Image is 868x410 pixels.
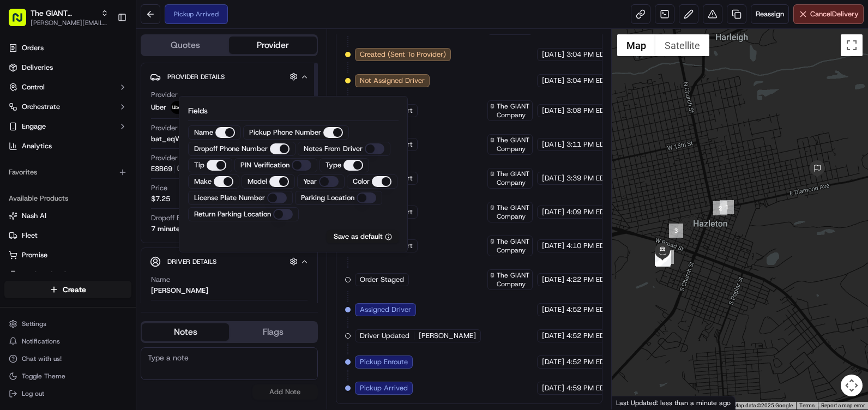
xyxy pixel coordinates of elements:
[4,190,131,207] div: Available Products
[542,50,564,59] span: [DATE]
[497,170,530,187] span: The GIANT Company
[151,194,170,204] span: $7.25
[22,211,46,221] span: Nash AI
[22,389,44,398] span: Log out
[151,123,207,133] span: Provider Batch ID
[497,203,530,221] span: The GIANT Company
[22,372,65,381] span: Toggle Theme
[360,331,409,341] span: Driver Updated
[151,213,189,223] span: Dropoff ETA
[167,73,225,81] span: Provider Details
[733,402,793,408] span: Map data ©2025 Google
[614,395,650,409] img: Google
[360,76,425,86] span: Not Assigned Driver
[150,68,309,86] button: Provider Details
[31,19,108,27] button: [PERSON_NAME][EMAIL_ADDRESS][PERSON_NAME][DOMAIN_NAME]
[194,209,271,219] label: Return Parking Location
[751,4,789,24] button: Reassign
[360,50,446,59] span: Created (Sent To Provider)
[303,177,317,186] label: Year
[37,104,179,115] div: Start new chat
[542,357,564,367] span: [DATE]
[360,383,408,393] span: Pickup Arrived
[497,102,530,119] span: The GIANT Company
[793,4,864,24] button: CancelDelivery
[229,37,316,54] button: Provider
[566,50,608,59] span: 3:04 PM EDT
[103,158,175,169] span: API Documentation
[810,9,859,19] span: Cancel Delivery
[22,82,45,92] span: Control
[566,305,608,315] span: 4:52 PM EDT
[22,63,53,73] span: Deliveries
[37,115,138,124] div: We're available if you need us!
[9,211,127,221] a: Nash AI
[77,184,132,193] a: Powered byPylon
[360,275,404,285] span: Order Staged
[542,305,564,315] span: [DATE]
[497,136,530,153] span: The GIANT Company
[4,316,131,331] button: Settings
[542,173,564,183] span: [DATE]
[542,241,564,251] span: [DATE]
[194,128,213,137] label: Name
[151,286,208,296] div: [PERSON_NAME]
[612,396,736,409] div: Last Updated: less than a minute ago
[194,160,204,170] label: Tip
[194,144,268,154] label: Dropoff Phone Number
[22,354,62,363] span: Chat with us!
[142,37,229,54] button: Quotes
[542,383,564,393] span: [DATE]
[108,185,132,193] span: Pylon
[4,207,131,225] button: Nash AI
[4,118,131,135] button: Engage
[497,271,530,288] span: The GIANT Company
[151,153,215,163] span: Provider Delivery ID
[542,76,564,86] span: [DATE]
[22,319,46,328] span: Settings
[756,9,784,19] span: Reassign
[22,102,60,112] span: Orchestrate
[151,102,166,112] span: Uber
[334,232,392,242] button: Save as default
[4,39,131,57] a: Orders
[7,154,88,173] a: 📗Knowledge Base
[151,224,183,234] div: 7 minutes
[720,200,734,214] div: 1
[22,122,46,131] span: Engage
[92,159,101,168] div: 💻
[194,177,212,186] label: Make
[360,357,408,367] span: Pickup Enroute
[566,275,608,285] span: 4:22 PM EDT
[542,207,564,217] span: [DATE]
[614,395,650,409] a: Open this area in Google Maps (opens a new window)
[566,331,608,341] span: 4:52 PM EDT
[669,224,683,238] div: 3
[11,11,33,33] img: Nash
[4,137,131,155] a: Analytics
[497,237,530,255] span: The GIANT Company
[841,34,863,56] button: Toggle fullscreen view
[11,159,20,168] div: 📗
[566,207,608,217] span: 4:09 PM EDT
[11,104,31,124] img: 1736555255976-a54dd68f-1ca7-489b-9aae-adbdc363a1c4
[229,323,316,341] button: Flags
[821,402,865,408] a: Report a map error
[4,386,131,401] button: Log out
[360,305,411,315] span: Assigned Driver
[11,44,198,61] p: Welcome 👋
[22,270,74,280] span: Product Catalog
[4,351,131,366] button: Chat with us!
[841,375,863,396] button: Map camera controls
[4,246,131,264] button: Promise
[31,8,97,19] button: The GIANT Company
[799,402,815,408] a: Terms (opens in new tab)
[63,284,86,295] span: Create
[28,70,196,82] input: Got a question? Start typing here...
[248,177,267,186] label: Model
[22,158,83,169] span: Knowledge Base
[4,98,131,116] button: Orchestrate
[194,193,265,203] label: License Plate Number
[713,201,727,215] div: 2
